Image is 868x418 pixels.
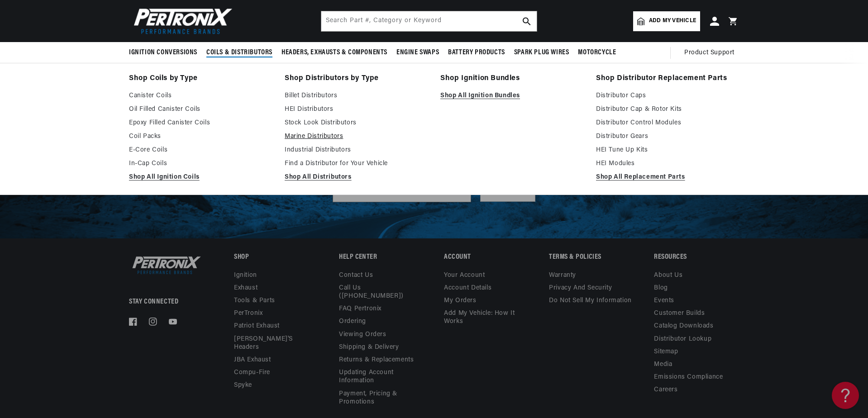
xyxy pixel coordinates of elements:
span: Battery Products [448,48,505,57]
summary: Product Support [684,42,739,64]
a: Call Us ([PHONE_NUMBER]) [339,282,417,303]
a: HEI Tune Up Kits [596,145,739,156]
a: E-Core Coils [129,145,272,156]
a: Shop All Ignition Bundles [440,90,583,101]
a: Payment, Pricing & Promotions [339,388,424,408]
summary: Ignition Conversions [129,42,202,63]
a: Warranty [549,271,576,282]
a: [PERSON_NAME]'s Headers [234,333,312,354]
a: Do not sell my information [549,294,632,307]
a: Account details [444,282,491,294]
p: Stay Connected [129,297,205,307]
a: Ordering [339,315,366,328]
a: Shop All Distributors [285,172,428,183]
img: Pertronix [129,254,201,276]
a: Returns & Replacements [339,354,414,366]
a: Ignition [234,271,257,282]
a: Oil Filled Canister Coils [129,104,272,115]
a: HEI Distributors [285,104,428,115]
a: Coil Packs [129,131,272,142]
a: Media [654,358,672,371]
input: Search Part #, Category or Keyword [321,11,537,31]
a: My orders [444,294,476,307]
a: Updating Account Information [339,366,417,387]
img: Pertronix [129,5,233,37]
a: Events [654,294,674,307]
span: Product Support [684,48,734,58]
a: Stock Look Distributors [285,118,428,128]
a: Add my vehicle [633,11,700,31]
a: Shop Distributors by Type [285,72,428,85]
span: Ignition Conversions [129,48,197,57]
a: Shop Coils by Type [129,72,272,85]
a: Your account [444,271,485,282]
summary: Spark Plug Wires [510,42,574,63]
summary: Battery Products [444,42,510,63]
a: FAQ Pertronix [339,303,382,315]
a: PerTronix [234,307,262,320]
a: Careers [654,384,677,396]
a: Epoxy Filled Canister Coils [129,118,272,128]
span: Spark Plug Wires [514,48,569,57]
a: Find a Distributor for Your Vehicle [285,158,428,169]
a: Sitemap [654,346,678,358]
a: Patriot Exhaust [234,320,280,332]
a: Compu-Fire [234,366,270,379]
a: Exhaust [234,282,258,294]
a: Spyke [234,379,252,392]
a: Blog [654,282,668,294]
summary: Engine Swaps [392,42,444,63]
a: Shop All Replacement Parts [596,172,739,183]
a: Shipping & Delivery [339,341,399,354]
a: HEI Modules [596,158,739,169]
a: Tools & Parts [234,294,275,307]
a: Distributor Caps [596,90,739,101]
a: Distributor Gears [596,131,739,142]
span: Headers, Exhausts & Components [281,48,387,57]
a: Privacy and Security [549,282,612,294]
a: Shop All Ignition Coils [129,172,272,183]
a: Customer Builds [654,307,705,320]
a: Distributor Control Modules [596,118,739,128]
a: Catalog Downloads [654,320,713,332]
a: Add My Vehicle: How It Works [444,307,529,328]
summary: Headers, Exhausts & Components [277,42,392,63]
a: Billet Distributors [285,90,428,101]
a: Distributor Lookup [654,333,711,346]
a: Shop Distributor Replacement Parts [596,72,739,85]
a: Distributor Cap & Rotor Kits [596,104,739,115]
a: About Us [654,271,682,282]
a: Shop Ignition Bundles [440,72,583,85]
a: Canister Coils [129,90,272,101]
span: Add my vehicle [649,17,696,25]
a: Viewing Orders [339,328,386,341]
a: Marine Distributors [285,131,428,142]
a: Contact us [339,271,373,282]
a: JBA Exhaust [234,354,271,366]
span: Engine Swaps [396,48,439,57]
a: Industrial Distributors [285,145,428,156]
span: Coils & Distributors [206,48,272,57]
button: search button [517,11,537,31]
a: Emissions compliance [654,371,723,384]
span: Motorcycle [578,48,616,57]
a: In-Cap Coils [129,158,272,169]
summary: Motorcycle [573,42,620,63]
summary: Coils & Distributors [202,42,277,63]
